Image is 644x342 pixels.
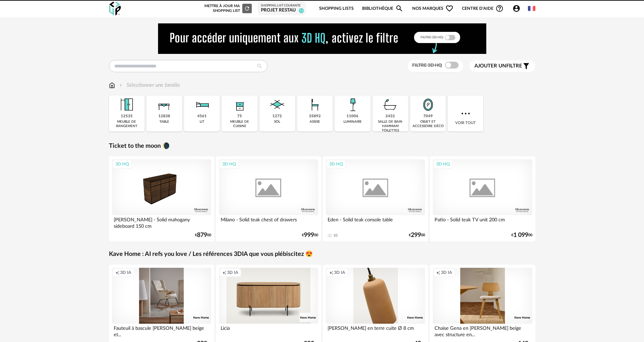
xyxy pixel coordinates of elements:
img: Rangement.png [230,96,249,114]
span: 14 [299,8,304,13]
span: filtre [474,63,522,69]
span: Creation icon [115,270,119,275]
span: 299 [411,233,421,238]
div: 11006 [347,114,358,119]
div: [PERSON_NAME] en terre cuite Ø 8 cm [326,324,425,337]
span: Centre d'aideHelp Circle Outline icon [462,4,504,13]
span: Ajouter un [474,63,506,68]
span: 3D IA [441,270,452,275]
span: Filtre 3D HQ [412,63,442,68]
span: Help Circle Outline icon [495,4,504,13]
img: Assise.png [306,96,324,114]
div: PROJET RESTAU [261,7,303,14]
div: 12535 [121,114,133,119]
a: Kave Home : AI refs you love / Les références 3DIA que vous plébiscitez 😍 [109,250,313,258]
div: 35892 [309,114,321,119]
img: more.7b13dc1.svg [460,107,472,120]
div: 3D HQ [433,160,453,168]
div: Fauteuil à bascule [PERSON_NAME] beige et... [112,324,212,337]
div: € 00 [409,233,425,238]
div: luminaire [343,120,362,124]
div: table [159,120,169,124]
img: Miroir.png [419,96,437,114]
a: BibliothèqueMagnify icon [362,1,403,17]
img: Literie.png [193,96,211,114]
div: 2432 [385,114,395,119]
div: objet et accessoire déco [412,120,444,128]
button: Ajouter unfiltre Filter icon [469,60,535,72]
span: Refresh icon [244,6,250,10]
div: Milano - Solid teak chest of drawers [219,215,318,229]
div: Patio - Solid teak TV unit 200 cm [433,215,532,229]
div: € 00 [195,233,211,238]
span: Creation icon [222,270,226,275]
img: fr [528,5,535,12]
div: 3D HQ [112,160,132,168]
span: Creation icon [436,270,440,275]
span: 3D IA [334,270,345,275]
div: 4561 [197,114,207,119]
div: meuble de cuisine [224,120,255,128]
img: Salle%20de%20bain.png [381,96,399,114]
a: 3D HQ Patio - Solid teak TV unit 200 cm €1 09900 [430,156,535,241]
img: NEW%20NEW%20HQ%20NEW_V1.gif [158,23,486,54]
div: 75 [237,114,242,119]
span: 3D IA [120,270,131,275]
img: svg+xml;base64,PHN2ZyB3aWR0aD0iMTYiIGhlaWdodD0iMTciIHZpZXdCb3g9IjAgMCAxNiAxNyIgZmlsbD0ibm9uZSIgeG... [109,81,115,89]
div: Shopping List courante [261,4,303,8]
div: Eden - Solid teak console table [326,215,425,229]
div: 10 [333,233,337,238]
span: Nos marques [412,1,453,17]
div: salle de bain hammam toilettes [375,120,406,133]
div: Sélectionner une famille [118,81,180,89]
div: 12838 [158,114,170,119]
a: Ticket to the moon 🌘 [109,142,170,150]
div: € 00 [511,233,532,238]
span: 999 [304,233,314,238]
span: 3D IA [227,270,238,275]
div: 3D HQ [326,160,346,168]
img: Meuble%20de%20rangement.png [117,96,136,114]
div: € 00 [302,233,318,238]
span: 879 [197,233,207,238]
div: 7049 [423,114,433,119]
a: Shopping List courante PROJET RESTAU 14 [261,4,303,14]
div: Chaise Gena en [PERSON_NAME] beige avec structure en... [433,324,532,337]
img: OXP [109,2,121,16]
span: Filter icon [522,62,530,70]
div: 3D HQ [219,160,239,168]
div: sol [274,120,280,124]
div: assise [310,120,320,124]
a: Shopping Lists [319,1,354,17]
div: Voir tout [448,96,483,132]
a: 3D HQ Eden - Solid teak console table 10 €29900 [323,156,428,241]
div: lit [200,120,204,124]
span: Magnify icon [395,4,403,13]
div: Mettre à jour ma Shopping List [203,4,252,13]
img: Luminaire.png [343,96,362,114]
span: Account Circle icon [512,4,520,13]
a: 3D HQ [PERSON_NAME] - Solid mahogany sideboard 150 cm €87900 [109,156,215,241]
span: 1 099 [513,233,528,238]
span: Heart Outline icon [445,4,453,13]
div: Licia [219,324,318,337]
img: Table.png [155,96,173,114]
a: 3D HQ Milano - Solid teak chest of drawers €99900 [216,156,321,241]
img: svg+xml;base64,PHN2ZyB3aWR0aD0iMTYiIGhlaWdodD0iMTYiIHZpZXdCb3g9IjAgMCAxNiAxNiIgZmlsbD0ibm9uZSIgeG... [118,81,124,89]
div: 1272 [272,114,282,119]
div: meuble de rangement [111,120,142,128]
span: Account Circle icon [512,4,524,13]
div: [PERSON_NAME] - Solid mahogany sideboard 150 cm [112,215,212,229]
img: Sol.png [268,96,286,114]
span: Creation icon [329,270,333,275]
